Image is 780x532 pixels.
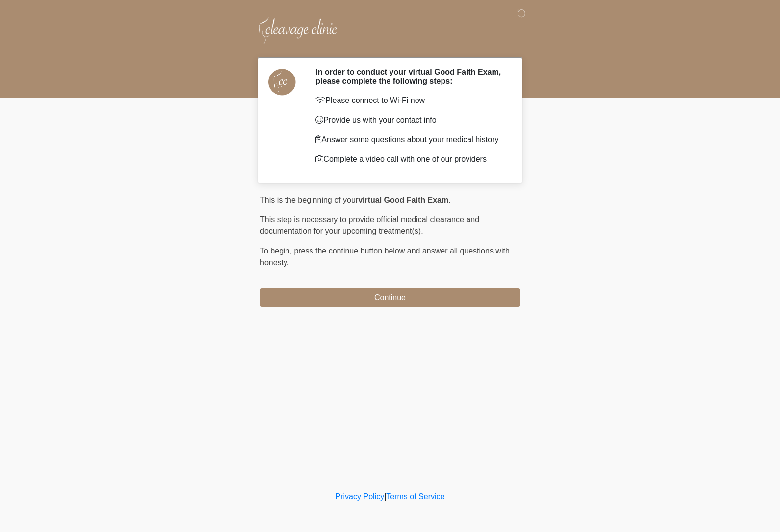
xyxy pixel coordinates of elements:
[260,247,510,267] span: press the continue button below and answer all questions with honesty.
[315,67,505,86] h2: In order to conduct your virtual Good Faith Exam, please complete the following steps:
[260,247,294,255] span: To begin,
[386,492,444,501] a: Terms of Service
[336,492,385,501] a: Privacy Policy
[358,196,448,204] strong: virtual Good Faith Exam
[448,196,450,204] span: .
[384,492,386,501] a: |
[315,134,505,146] p: Answer some questions about your medical history
[267,67,297,97] img: Agent Avatar
[250,7,345,54] img: Cleavage Clinic Logo
[315,95,505,106] p: Please connect to Wi-Fi now
[315,114,505,126] p: Provide us with your contact info
[260,215,479,235] span: This step is necessary to provide official medical clearance and documentation for your upcoming ...
[260,288,520,307] button: Continue
[315,153,505,165] p: Complete a video call with one of our providers
[260,196,358,204] span: This is the beginning of your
